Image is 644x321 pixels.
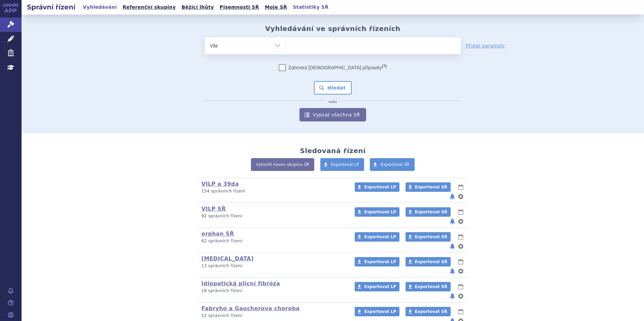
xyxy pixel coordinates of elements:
button: lhůty [457,308,464,316]
a: Moje SŘ [263,3,289,12]
a: Exportovat SŘ [370,158,415,171]
span: Exportovat SŘ [381,162,410,167]
label: Zahrnout [DEMOGRAPHIC_DATA] přípravky [279,64,387,71]
a: Exportovat SŘ [406,207,451,217]
a: Exportovat LP [355,282,399,291]
button: lhůty [457,208,464,216]
button: nastavení [457,292,464,300]
button: nastavení [457,267,464,275]
a: Exportovat LP [355,232,399,242]
a: Písemnosti SŘ [218,3,261,12]
span: Exportovat SŘ [415,235,447,239]
button: notifikace [449,292,456,300]
a: Vypsat všechna SŘ [299,108,366,121]
button: nastavení [457,217,464,225]
span: Exportovat LP [364,210,396,214]
p: 13 správních řízení [201,263,346,269]
button: notifikace [449,242,456,250]
button: notifikace [449,267,456,275]
a: Přidat parametr [466,42,505,49]
h2: Sledovaná řízení [300,147,365,155]
span: Exportovat LP [364,259,396,264]
i: nebo [325,100,341,104]
a: orphan SŘ [201,230,234,237]
a: Fabryho a Gaucherova choroba [201,305,300,312]
a: VILP a 39da [201,181,239,187]
a: Vytvořit novou skupinu SŘ [251,158,314,171]
span: Exportovat SŘ [415,309,447,314]
a: VILP SŘ [201,206,226,212]
a: [MEDICAL_DATA] [201,255,254,262]
button: nastavení [457,242,464,250]
a: Exportovat SŘ [406,307,451,316]
a: Běžící lhůty [180,3,216,12]
span: Exportovat LP [364,309,396,314]
button: lhůty [457,233,464,241]
button: Hledat [314,81,352,95]
p: 18 správních řízení [201,288,346,294]
a: Statistiky SŘ [291,3,330,12]
a: Exportovat LP [355,207,399,217]
span: Exportovat SŘ [415,210,447,214]
a: Exportovat LP [355,257,399,266]
h2: Správní řízení [22,2,81,12]
span: Exportovat LP [364,185,396,189]
button: notifikace [449,217,456,225]
a: Exportovat SŘ [406,282,451,291]
span: Exportovat LP [331,162,359,167]
button: nastavení [457,192,464,201]
p: 52 správních řízení [201,313,346,319]
button: notifikace [449,192,456,201]
button: lhůty [457,258,464,266]
a: Vyhledávání [81,3,119,12]
button: lhůty [457,283,464,291]
a: Idiopatická plicní fibróza [201,280,280,287]
a: Exportovat LP [320,158,364,171]
button: lhůty [457,183,464,191]
span: Exportovat SŘ [415,284,447,289]
a: Exportovat SŘ [406,182,451,192]
span: Exportovat LP [364,284,396,289]
a: Exportovat SŘ [406,232,451,242]
p: 154 správních řízení [201,188,346,194]
a: Exportovat LP [355,307,399,316]
h2: Vyhledávání ve správních řízeních [265,25,400,33]
a: Exportovat LP [355,182,399,192]
span: Exportovat LP [364,235,396,239]
span: Exportovat SŘ [415,259,447,264]
abbr: (?) [382,64,387,68]
a: Referenční skupiny [121,3,178,12]
p: 92 správních řízení [201,213,346,219]
p: 62 správních řízení [201,238,346,244]
a: Exportovat SŘ [406,257,451,266]
span: Exportovat SŘ [415,185,447,189]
